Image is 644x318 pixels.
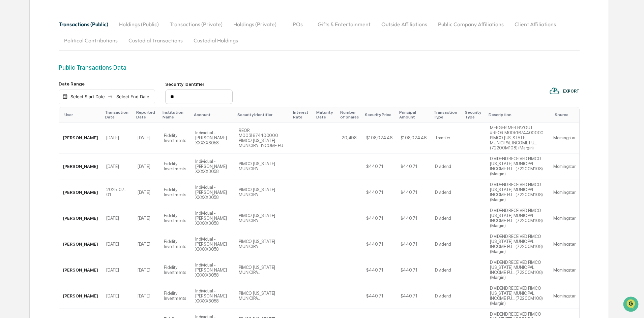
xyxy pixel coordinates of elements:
img: Jessica Watanapun [7,85,18,96]
td: PIMCO [US_STATE] MUNICIPAL [235,257,290,283]
div: Public Transactions Data [59,64,580,71]
div: Security Price [365,112,393,117]
td: Fidelity Investments [160,179,191,205]
td: [DATE] [102,257,134,283]
td: [DATE] [102,231,134,257]
td: [DATE] [134,283,160,309]
td: [PERSON_NAME] [59,283,102,309]
div: 🗄️ [49,138,54,144]
td: Individual - [PERSON_NAME] XXXXX3058 [191,153,235,179]
span: [PERSON_NAME] [21,110,55,115]
td: Fidelity Investments [160,153,191,179]
td: $440.71 [397,257,431,283]
td: $440.71 [397,205,431,231]
td: $440.71 [362,257,396,283]
td: $440.71 [362,283,396,309]
td: PIMCO [US_STATE] MUNICIPAL [235,231,290,257]
div: Transaction Date [105,110,131,119]
span: • [56,92,58,97]
td: Dividend [431,153,462,179]
td: PIMCO [US_STATE] MUNICIPAL [235,283,290,309]
td: Individual - [PERSON_NAME] XXXXX3058 [191,122,235,153]
td: PIMCO [US_STATE] MUNICIPAL [235,179,290,205]
a: 🖐️Preclearance [4,135,46,147]
td: DIVIDEND RECEIVED PIMCO [US_STATE] MUNICIPAL INCOME FU... (72200M108) (Margin) [486,231,549,257]
td: Individual - [PERSON_NAME] XXXXX3058 [191,257,235,283]
td: Fidelity Investments [160,283,191,309]
td: DIVIDEND RECEIVED PIMCO [US_STATE] MUNICIPAL INCOME FU... (72200M108) (Margin) [486,179,549,205]
td: Morningstar [549,122,579,153]
td: Dividend [431,283,462,309]
a: 🔎Data Lookup [4,148,45,160]
button: Custodial Holdings [188,32,243,48]
td: [DATE] [134,205,160,231]
td: [DATE] [134,257,160,283]
img: 1746055101610-c473b297-6a78-478c-a979-82029cc54cd1 [7,51,19,64]
div: Select End Date [114,94,151,99]
td: DIVIDEND RECEIVED PIMCO [US_STATE] MUNICIPAL INCOME FU... (72200M108) (Margin) [486,205,549,231]
td: Individual - [PERSON_NAME] XXXXX3058 [191,231,235,257]
td: DIVIDEND RECEIVED PIMCO [US_STATE] MUNICIPAL INCOME FU... (72200M108) (Margin) [486,257,549,283]
button: Outside Affiliations [376,16,433,32]
div: Reported Date [136,110,157,119]
button: Start new chat [115,54,123,62]
button: Custodial Transactions [123,32,188,48]
div: Description [489,112,547,117]
td: Individual - [PERSON_NAME] XXXXX3058 [191,283,235,309]
a: 🗄️Attestations [46,135,86,147]
div: Source [555,112,577,117]
a: Powered byPylon [48,167,82,172]
td: Individual - [PERSON_NAME] XXXXX3058 [191,205,235,231]
div: Transaction Type [434,110,460,119]
td: Transfer [431,122,462,153]
td: Dividend [431,179,462,205]
span: [DATE] [60,110,74,115]
td: Dividend [431,257,462,283]
td: Fidelity Investments [160,122,191,153]
td: Morningstar [549,179,579,205]
td: Fidelity Investments [160,231,191,257]
td: $440.71 [362,231,396,257]
td: $440.71 [397,153,431,179]
td: [DATE] [134,122,160,153]
td: Morningstar [549,205,579,231]
td: Individual - [PERSON_NAME] XXXXX3058 [191,179,235,205]
div: Principal Amount [399,110,429,119]
img: 4531339965365_218c74b014194aa58b9b_72.jpg [14,51,26,64]
div: Security Identifier [165,81,233,87]
td: $440.71 [397,231,431,257]
button: Holdings (Private) [228,16,282,32]
button: Transactions (Private) [164,16,228,32]
td: 20,498 [338,122,362,153]
td: [DATE] [134,231,160,257]
button: Public Company Affiliations [433,16,509,32]
img: 1746055101610-c473b297-6a78-478c-a979-82029cc54cd1 [13,110,19,115]
td: 2025-07-01 [102,179,134,205]
td: [PERSON_NAME] [59,179,102,205]
td: [PERSON_NAME] [59,153,102,179]
td: DIVIDEND RECEIVED PIMCO [US_STATE] MUNICIPAL INCOME FU... (72200M108) (Margin) [486,153,549,179]
button: Political Contributions [59,32,123,48]
div: We're available if you need us! [30,58,93,64]
td: $440.71 [362,179,396,205]
td: Morningstar [549,153,579,179]
div: Maturity Date [316,110,335,119]
div: Start new chat [30,51,111,58]
div: User [64,112,99,117]
td: DIVIDEND RECEIVED PIMCO [US_STATE] MUNICIPAL INCOME FU... (72200M108) (Margin) [486,283,549,309]
td: Fidelity Investments [160,205,191,231]
td: [PERSON_NAME] [59,257,102,283]
td: $440.71 [397,179,431,205]
div: 🔎 [7,151,12,156]
img: arrow right [108,94,113,99]
span: Data Lookup [13,150,42,157]
td: REOR M0051674400000 PIMCO [US_STATE] MUNICIPAL INCOME FU... [235,122,290,153]
p: How can we help? [7,14,123,25]
img: Jack Rasmussen [7,103,18,114]
button: Holdings (Public) [114,16,164,32]
td: [DATE] [102,283,134,309]
div: EXPORT [563,89,580,94]
td: $440.71 [397,283,431,309]
td: Morningstar [549,257,579,283]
